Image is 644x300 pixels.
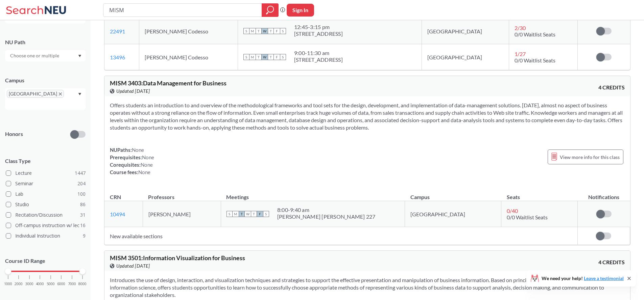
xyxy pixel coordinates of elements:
[139,18,238,44] td: [PERSON_NAME] Codesso
[110,79,226,87] span: MISM 3403 : Data Management for Business
[116,87,150,95] span: Updated [DATE]
[598,258,625,266] span: 4 CREDITS
[110,276,625,299] section: Introduces the use of design, interaction, and visualization techniques and strategies to support...
[141,162,153,168] span: None
[243,28,249,34] span: S
[5,157,86,165] span: Class Type
[77,180,86,187] span: 204
[110,211,125,217] a: 10494
[266,5,274,15] svg: magnifying glass
[233,211,239,217] span: M
[598,84,625,91] span: 4 CREDITS
[268,54,274,60] span: T
[138,169,150,175] span: None
[221,187,405,201] th: Meetings
[294,50,343,56] div: 9:00 - 11:30 am
[577,187,630,201] th: Notifications
[110,54,125,60] a: 13496
[6,200,86,209] label: Studio
[139,44,238,70] td: [PERSON_NAME] Codesso
[405,201,501,227] td: [GEOGRAPHIC_DATA]
[59,92,62,96] svg: X to remove pill
[36,282,44,286] span: 4000
[116,262,150,270] span: Updated [DATE]
[6,211,86,219] label: Recitation/Discussion
[47,282,55,286] span: 5000
[274,54,280,60] span: F
[280,28,286,34] span: S
[422,44,509,70] td: [GEOGRAPHIC_DATA]
[5,38,86,46] div: NU Path
[245,211,251,217] span: W
[110,254,245,262] span: MISM 3501 : Information Visualization for Business
[256,28,262,34] span: T
[25,282,33,286] span: 3000
[104,227,577,245] td: New available sections
[287,4,314,17] button: Sign In
[542,276,624,281] span: We need your help!
[294,56,343,63] div: [STREET_ADDRESS]
[277,213,376,220] div: [PERSON_NAME] [PERSON_NAME] 227
[257,211,263,217] span: F
[507,214,548,220] span: 0/0 Waitlist Seats
[515,31,555,37] span: 0/0 Waitlist Seats
[5,50,86,61] div: Dropdown arrow
[515,51,526,57] span: 1 / 27
[15,282,23,286] span: 2000
[110,146,154,176] div: NUPaths: Prerequisites: Corequisites: Course fees:
[6,221,86,230] label: Off-campus instruction w/ lec
[560,153,620,161] span: View more info for this class
[507,208,518,214] span: 0 / 40
[6,190,86,198] label: Lab
[5,88,86,110] div: [GEOGRAPHIC_DATA]X to remove pillDropdown arrow
[277,207,376,213] div: 8:00 - 9:40 am
[77,190,86,198] span: 100
[584,275,624,281] a: Leave a testimonial
[515,57,555,63] span: 0/0 Waitlist Seats
[6,179,86,188] label: Seminar
[80,222,86,229] span: 16
[109,4,257,16] input: Class, professor, course number, "phrase"
[75,169,86,177] span: 1447
[294,24,343,30] div: 12:45 - 3:15 pm
[110,102,625,131] section: Offers students an introduction to and overview of the methodological frameworks and tool sets fo...
[83,232,86,240] span: 9
[5,77,86,84] div: Campus
[80,201,86,208] span: 86
[110,193,121,201] div: CRN
[7,90,64,98] span: [GEOGRAPHIC_DATA]X to remove pill
[243,54,249,60] span: S
[6,231,86,240] label: Individual Instruction
[7,52,64,60] input: Choose one or multiple
[249,28,256,34] span: M
[80,211,86,219] span: 31
[262,3,279,17] div: magnifying glass
[256,54,262,60] span: T
[251,211,257,217] span: T
[78,282,87,286] span: 8000
[57,282,65,286] span: 6000
[5,130,23,138] p: Honors
[262,54,268,60] span: W
[4,282,12,286] span: 1000
[110,28,125,34] a: 22491
[239,211,245,217] span: T
[132,147,144,153] span: None
[515,25,526,31] span: 2 / 30
[68,282,76,286] span: 7000
[280,54,286,60] span: S
[268,28,274,34] span: T
[226,211,233,217] span: S
[405,187,501,201] th: Campus
[78,93,81,96] svg: Dropdown arrow
[501,187,577,201] th: Seats
[6,169,86,178] label: Lecture
[263,211,269,217] span: S
[5,257,86,265] p: Course ID Range
[422,18,509,44] td: [GEOGRAPHIC_DATA]
[142,154,154,160] span: None
[249,54,256,60] span: M
[78,55,81,57] svg: Dropdown arrow
[143,201,221,227] td: [PERSON_NAME]
[274,28,280,34] span: F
